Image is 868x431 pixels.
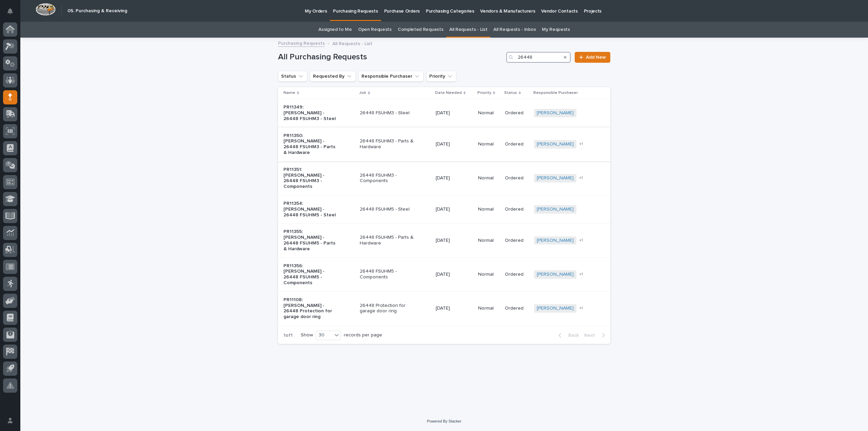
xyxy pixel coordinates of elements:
[278,52,504,62] h1: All Purchasing Requests
[278,99,610,127] tr: PR11349: [PERSON_NAME] - 26448 FSUHM3 - Steel26448 FSUHM3 - Steel[DATE]NormalOrdered[PERSON_NAME]
[533,89,578,97] p: Responsible Purchaser
[360,173,416,184] p: 26448 FSUHM3 - Components
[310,71,356,82] button: Requested By
[8,8,17,19] div: Notifications
[537,238,574,243] a: [PERSON_NAME]
[505,141,529,147] p: Ordered
[537,141,574,147] a: [PERSON_NAME]
[537,207,574,212] a: [PERSON_NAME]
[478,141,499,147] p: Normal
[278,161,610,195] tr: PR11351: [PERSON_NAME] - 26448 FSUHM3 - Components26448 FSUHM3 - Components[DATE]NormalOrdered[PE...
[478,175,499,181] p: Normal
[344,332,382,338] p: records per page
[575,52,610,63] a: Add New
[358,22,392,38] a: Open Requests
[478,306,499,311] p: Normal
[537,175,574,181] a: [PERSON_NAME]
[278,223,610,257] tr: PR11355: [PERSON_NAME] - 26448 FSUHM5 - Parts & Hardware26448 FSUHM5 - Parts & Hardware[DATE]Norm...
[358,71,423,82] button: Responsible Purchaser
[436,141,473,147] p: [DATE]
[360,303,416,314] p: 26448 Protection for garage door ring
[435,89,462,97] p: Date Needed
[278,127,610,161] tr: PR11350: [PERSON_NAME] - 26448 FSUHM3 - Parts & Hardware26448 FSUHM3 - Parts & Hardware[DATE]Norm...
[283,229,340,252] p: PR11355: [PERSON_NAME] - 26448 FSUHM5 - Parts & Hardware
[579,238,583,242] span: + 1
[586,55,606,60] span: Add New
[359,89,366,97] p: Job
[505,207,529,212] p: Ordered
[477,89,491,97] p: Priority
[505,175,529,181] p: Ordered
[584,333,599,338] span: Next
[542,22,570,38] a: My Requests
[278,327,298,344] p: 1 of 1
[436,110,473,116] p: [DATE]
[564,333,579,338] span: Back
[278,257,610,291] tr: PR11356: [PERSON_NAME] - 26448 FSUHM5 - Components26448 FSUHM5 - Components[DATE]NormalOrdered[PE...
[506,52,571,63] input: Search
[505,110,529,116] p: Ordered
[36,3,56,16] img: Workspace Logo
[505,306,529,311] p: Ordered
[283,104,340,121] p: PR11349: [PERSON_NAME] - 26448 FSUHM3 - Steel
[332,39,372,47] p: All Requests - List
[436,175,473,181] p: [DATE]
[283,89,295,97] p: Name
[3,4,17,18] button: Notifications
[581,332,610,338] button: Next
[67,8,127,14] h2: 05. Purchasing & Receiving
[504,89,517,97] p: Status
[478,238,499,243] p: Normal
[278,39,325,47] a: Purchasing Requests
[449,22,487,38] a: All Requests - List
[278,195,610,223] tr: PR11354: [PERSON_NAME] - 26448 FSUHM5 - Steel26448 FSUHM5 - Steel[DATE]NormalOrdered[PERSON_NAME]
[436,238,473,243] p: [DATE]
[398,22,443,38] a: Completed Requests
[505,238,529,243] p: Ordered
[436,306,473,311] p: [DATE]
[283,133,340,156] p: PR11350: [PERSON_NAME] - 26448 FSUHM3 - Parts & Hardware
[436,207,473,212] p: [DATE]
[316,332,332,339] div: 30
[360,207,416,212] p: 26448 FSUHM5 - Steel
[537,110,574,116] a: [PERSON_NAME]
[579,142,583,146] span: + 1
[360,138,416,150] p: 26448 FSUHM3 - Parts & Hardware
[360,269,416,280] p: 26448 FSUHM5 - Components
[579,272,583,276] span: + 1
[537,272,574,277] a: [PERSON_NAME]
[505,272,529,277] p: Ordered
[478,272,499,277] p: Normal
[360,110,416,116] p: 26448 FSUHM3 - Steel
[478,110,499,116] p: Normal
[283,201,340,218] p: PR11354: [PERSON_NAME] - 26448 FSUHM5 - Steel
[478,207,499,212] p: Normal
[579,306,583,310] span: + 1
[278,291,610,325] tr: PR11108: [PERSON_NAME] - 26448 Protection for garage door ring26448 Protection for garage door ri...
[360,235,416,246] p: 26448 FSUHM5 - Parts & Hardware
[283,263,340,286] p: PR11356: [PERSON_NAME] - 26448 FSUHM5 - Components
[537,306,574,311] a: [PERSON_NAME]
[278,71,307,82] button: Status
[436,272,473,277] p: [DATE]
[579,176,583,180] span: + 1
[318,22,352,38] a: Assigned to Me
[493,22,536,38] a: All Requests - Inbox
[426,71,456,82] button: Priority
[283,167,340,190] p: PR11351: [PERSON_NAME] - 26448 FSUHM3 - Components
[553,332,581,338] button: Back
[301,332,313,338] p: Show
[283,297,340,320] p: PR11108: [PERSON_NAME] - 26448 Protection for garage door ring
[427,419,461,423] a: Powered By Stacker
